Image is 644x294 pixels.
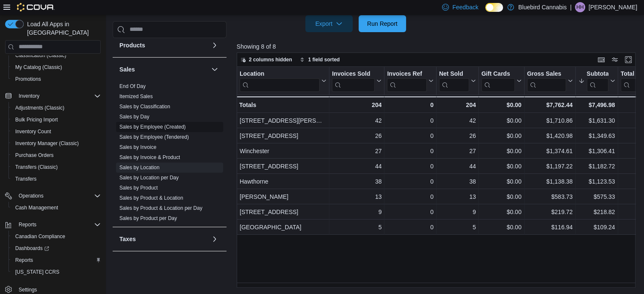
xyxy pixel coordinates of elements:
button: Reports [2,219,104,231]
span: Inventory Manager (Classic) [15,140,79,147]
a: Dashboards [12,243,53,253]
div: 0 [387,207,433,217]
button: 1 field sorted [296,55,343,65]
div: $0.00 [481,131,522,141]
h3: Sales [119,65,135,74]
span: Reports [19,221,36,228]
button: Transfers [8,173,104,185]
div: 0 [387,115,433,126]
h3: Taxes [119,235,136,243]
div: 0 [387,146,433,156]
button: [US_STATE] CCRS [8,266,104,278]
div: $1,123.53 [578,176,615,187]
a: Adjustments (Classic) [12,103,68,113]
div: $0.00 [481,192,522,202]
span: Classification (Classic) [12,50,101,60]
span: Itemized Sales [119,93,153,100]
h3: Products [119,41,145,49]
div: $7,762.44 [527,100,572,110]
div: Gift Cards [481,70,515,78]
div: 26 [332,131,381,141]
a: Reports [12,255,36,265]
span: 2 columns hidden [249,56,292,63]
div: 38 [439,176,476,187]
div: Totals [239,100,326,110]
span: Cash Management [12,203,101,213]
div: 5 [332,222,381,232]
a: Promotions [12,74,44,84]
span: Washington CCRS [12,267,101,277]
button: Reports [8,254,104,266]
a: My Catalog (Classic) [12,62,66,72]
div: $1,182.72 [578,161,615,171]
button: Gross Sales [527,70,572,91]
button: Canadian Compliance [8,231,104,242]
div: 9 [439,207,476,217]
div: Gift Card Sales [481,70,515,91]
div: Hawthorne [240,176,326,187]
span: Transfers (Classic) [15,164,58,170]
span: Reports [15,220,101,230]
div: Gross Sales [527,70,566,91]
a: Canadian Compliance [12,231,69,242]
a: Sales by Product per Day [119,215,177,221]
a: Inventory Count [12,126,55,137]
button: Operations [2,190,104,202]
div: 42 [332,115,381,126]
span: Transfers (Classic) [12,162,101,172]
button: Bulk Pricing Import [8,114,104,126]
img: Cova [17,3,55,11]
div: $0.00 [481,100,522,110]
div: $1,138.38 [527,176,572,187]
button: Products [119,41,208,49]
span: My Catalog (Classic) [12,62,101,72]
button: Net Sold [439,70,476,91]
div: [STREET_ADDRESS] [240,207,326,217]
a: Sales by Day [119,114,149,120]
a: Bulk Pricing Import [12,115,61,125]
button: Classification (Classic) [8,49,104,61]
span: Run Report [367,19,398,28]
div: $116.94 [527,222,572,232]
div: Winchester [240,146,326,156]
button: Display options [610,55,620,65]
span: Operations [15,191,101,201]
a: Transfers (Classic) [12,162,61,172]
a: Sales by Location [119,165,160,170]
a: End Of Day [119,83,146,89]
div: 26 [439,131,476,141]
span: My Catalog (Classic) [15,64,62,71]
button: Adjustments (Classic) [8,102,104,114]
span: Inventory Count [12,126,101,137]
div: $0.00 [481,222,522,232]
div: Subtotal [586,70,608,78]
div: Invoices Sold [332,70,375,91]
span: 1 field sorted [308,56,340,63]
div: Location [240,70,320,78]
span: Feedback [452,3,478,11]
div: 13 [332,192,381,202]
div: Invoices Ref [387,70,426,78]
div: $1,631.30 [578,115,615,126]
div: $0.00 [481,176,522,187]
div: Net Sold [439,70,469,78]
span: Inventory Count [15,128,51,135]
button: Sales [119,65,208,74]
div: $0.00 [481,161,522,171]
span: HH [576,2,583,12]
input: Dark Mode [485,3,503,12]
a: Sales by Invoice [119,144,156,150]
p: Showing 8 of 8 [237,42,640,51]
div: $1,374.61 [527,146,572,156]
span: Canadian Compliance [15,233,65,240]
button: Subtotal [578,70,615,91]
button: Run Report [359,15,406,32]
div: $7,496.98 [578,100,615,110]
a: Itemized Sales [119,93,153,99]
button: Taxes [119,235,208,243]
button: Inventory Count [8,126,104,137]
div: Subtotal [586,70,608,91]
span: Promotions [15,76,41,82]
a: Sales by Employee (Created) [119,124,186,130]
button: Reports [15,220,40,230]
